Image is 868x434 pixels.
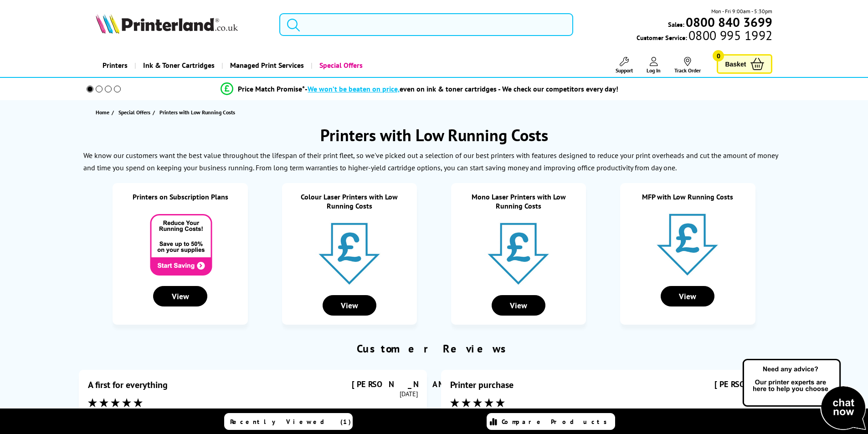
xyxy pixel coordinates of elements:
[687,31,772,40] span: 0800 995 1992
[661,286,714,306] div: View
[647,57,661,74] a: Log In
[118,107,153,117] a: Special Offers
[642,192,733,201] a: MFP with Low Running Costs
[647,67,661,74] span: Log In
[653,210,722,279] img: MFP with Low Running Costs
[323,295,376,316] div: View
[661,292,714,301] a: View
[308,84,400,93] span: We won’t be beaten on price,
[96,14,268,36] a: Printerland Logo
[133,192,228,201] a: Printers on Subscription Plans
[96,54,134,77] a: Printers
[238,84,305,93] span: Price Match Promise*
[315,220,384,288] img: Colour Laser Printers with Low Running Costs
[146,210,215,279] img: Printers on Subscription Plans
[492,295,545,316] div: View
[305,84,618,93] div: - even on ink & toner cartridges - We check our competitors every day!
[400,389,418,398] time: [DATE]
[711,7,772,15] span: Mon - Fri 9:00am - 5:30pm
[224,413,353,430] a: Recently Viewed (1)
[487,413,615,430] a: Compare Products
[323,301,376,310] a: View
[616,57,633,74] a: Support
[230,418,351,426] span: Recently Viewed (1)
[311,54,370,77] a: Special Offers
[159,109,235,116] span: Printers with Low Running Costs
[96,14,238,34] img: Printerland Logo
[301,192,398,210] a: Colour Laser Printers with Low Running Costs
[714,379,781,389] div: [PERSON_NAME]
[352,379,418,389] div: [PERSON_NAME]
[79,124,790,146] h1: Printers with Low Running Costs
[492,301,545,310] a: View
[221,54,311,77] a: Managed Print Services
[502,418,612,426] span: Compare Products
[713,50,724,61] span: 0
[153,286,207,306] div: View
[134,54,221,77] a: Ink & Toner Cartridges
[637,31,772,42] span: Customer Service:
[686,14,772,31] b: 0800 840 3699
[153,292,207,301] a: View
[717,54,772,74] a: Basket 0
[674,57,701,74] a: Track Order
[684,18,772,26] a: 0800 840 3699
[118,107,150,117] span: Special Offers
[472,192,566,210] a: Mono Laser Printers with Low Running Costs
[143,54,215,77] span: Ink & Toner Cartridges
[74,342,794,356] h2: Customer Reviews
[616,67,633,74] span: Support
[74,81,765,97] li: modal_Promise
[740,357,868,432] img: Open Live Chat window
[450,379,514,391] div: Printer purchase
[668,20,684,29] span: Sales:
[484,220,553,288] img: Mono Laser Printers with Low Running Costs
[96,107,112,117] a: Home
[725,58,746,70] span: Basket
[83,151,778,172] p: We know our customers want the best value throughout the lifespan of their print fleet, so we've ...
[88,379,168,391] div: A first for everything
